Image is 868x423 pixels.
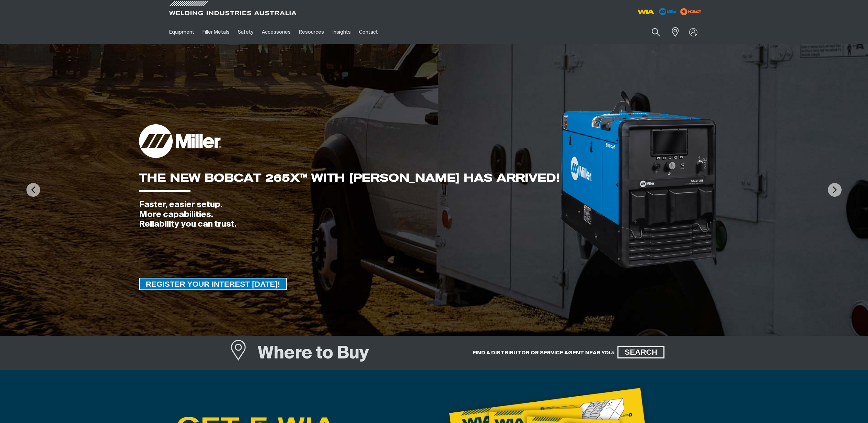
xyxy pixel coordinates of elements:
[644,24,668,40] button: Search products
[617,346,664,358] a: SEARCH
[678,7,703,17] img: miller
[234,20,257,44] a: Safety
[258,343,369,365] h1: Where to Buy
[355,20,382,44] a: Contact
[230,342,258,367] a: Where to Buy
[139,172,560,183] div: THE NEW BOBCAT 265X™ WITH [PERSON_NAME] HAS ARRIVED!
[828,183,842,197] img: NextArrow
[139,278,287,290] a: REGISTER YOUR INTEREST TODAY!
[198,20,234,44] a: Filler Metals
[295,20,328,44] a: Resources
[26,183,40,197] img: PrevArrow
[165,20,198,44] a: Equipment
[635,24,667,40] input: Product name or item number...
[165,20,569,44] nav: Main
[473,350,614,356] h5: FIND A DISTRIBUTOR OR SERVICE AGENT NEAR YOU:
[618,346,663,358] span: SEARCH
[328,20,355,44] a: Insights
[139,200,560,229] div: Faster, easier setup. More capabilities. Reliability you can trust.
[258,20,295,44] a: Accessories
[140,278,287,290] span: REGISTER YOUR INTEREST [DATE]!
